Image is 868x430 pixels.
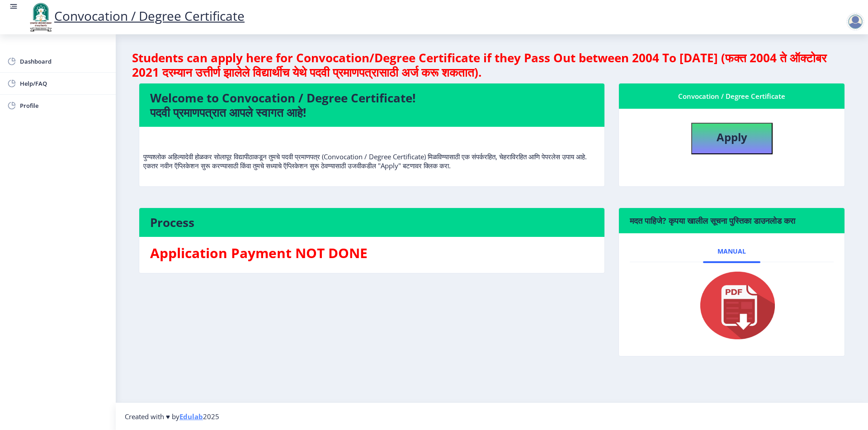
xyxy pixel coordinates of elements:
[125,412,219,421] span: Created with ♥ by 2025
[20,56,108,67] span: Dashboard
[703,240,760,262] a: Manual
[630,215,834,226] h6: मदत पाहिजे? कृपया खालील सूचना पुस्तिका डाउनलोड करा
[20,100,108,111] span: Profile
[143,134,600,170] p: पुण्यश्लोक अहिल्यादेवी होळकर सोलापूर विद्यापीठाकडून तुमचे पदवी प्रमाणपत्र (Convocation / Degree C...
[27,7,245,24] a: Convocation / Degree Certificate
[20,78,108,89] span: Help/FAQ
[132,51,852,79] h4: Students can apply here for Convocation/Degree Certificate if they Pass Out between 2004 To [DATE...
[150,91,594,120] h4: Welcome to Convocation / Degree Certificate! पदवी प्रमाणपत्रात आपले स्वागत आहे!
[717,129,747,144] b: Apply
[687,269,777,342] img: pdf.png
[179,412,203,421] a: Edulab
[27,2,54,32] img: logo
[630,91,834,102] div: Convocation / Degree Certificate
[150,244,594,262] h3: Application Payment NOT DONE
[691,123,773,154] button: Apply
[150,215,594,230] h4: Process
[717,248,746,255] span: Manual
